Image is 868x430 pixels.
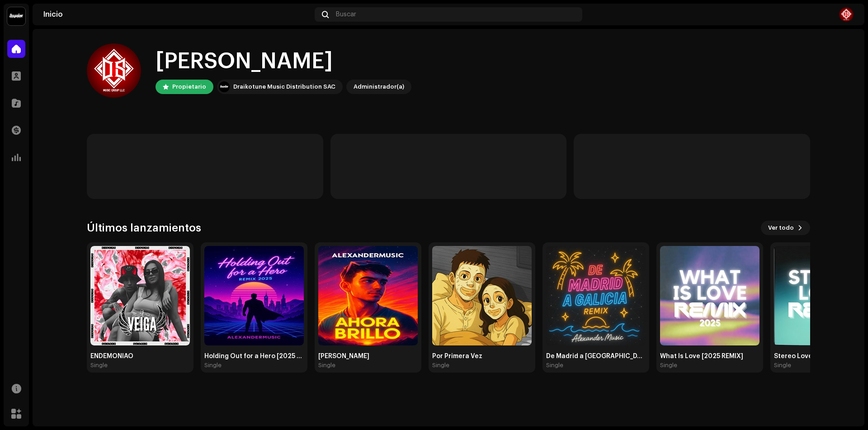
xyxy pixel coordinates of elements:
[839,7,854,22] img: 154adef8-8178-4dec-9a0c-aec9fd572c67
[774,362,791,369] div: Single
[546,362,563,369] div: Single
[90,353,190,360] div: ENDEMONIAO
[546,246,646,345] img: eb98b5db-27c5-432e-a0f1-063916f07199
[90,246,190,345] img: dfd8e347-6415-4163-a5fe-81c63597d0e8
[204,246,304,345] img: 4d88738e-a706-42b4-a610-ca8a0574cca5
[172,81,206,92] div: Propietario
[432,246,532,345] img: 78dcf7af-fc9f-446f-acb4-2ebdf2b7157a
[660,362,677,369] div: Single
[87,221,201,235] h3: Últimos lanzamientos
[219,81,230,92] img: 10370c6a-d0e2-4592-b8a2-38f444b0ca44
[318,362,335,369] div: Single
[87,43,141,98] img: 154adef8-8178-4dec-9a0c-aec9fd572c67
[43,11,311,18] div: Inicio
[546,353,646,360] div: De Madrid a [GEOGRAPHIC_DATA] [REMIX "HIT SUMMER"]
[90,362,108,369] div: Single
[761,221,810,235] button: Ver todo
[336,11,356,18] span: Buscar
[156,47,411,76] div: [PERSON_NAME]
[354,81,404,92] div: Administrador(a)
[768,219,794,237] span: Ver todo
[318,353,418,360] div: [PERSON_NAME]
[233,81,335,92] div: Draikotune Music Distribution SAC
[7,7,25,25] img: 10370c6a-d0e2-4592-b8a2-38f444b0ca44
[318,246,418,345] img: d6a144a5-7333-4115-a464-dec0a94daa59
[204,353,304,360] div: Holding Out for a Hero [2025 REMIX]
[660,246,759,345] img: 838b443a-b7a1-4dce-a4a5-8daa9ab178dd
[432,362,449,369] div: Single
[432,353,532,360] div: Por Primera Vez
[204,362,222,369] div: Single
[660,353,759,360] div: What Is Love [2025 REMIX]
